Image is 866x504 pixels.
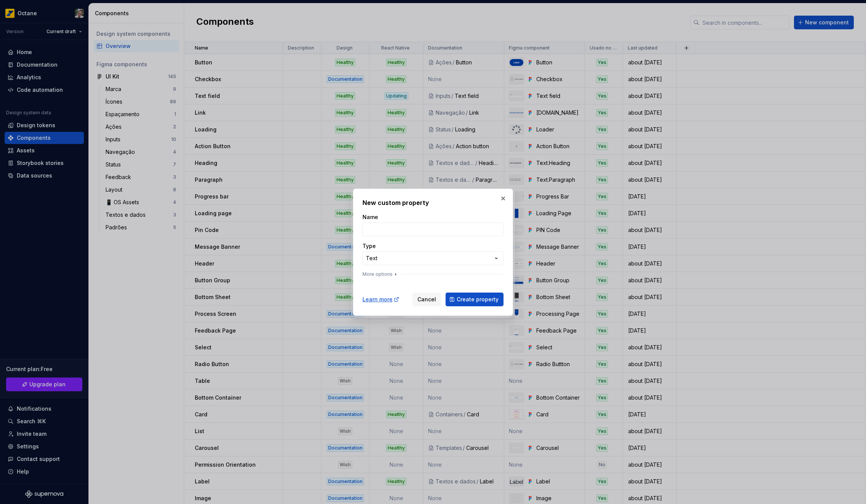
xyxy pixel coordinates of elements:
[362,296,399,303] a: Learn more
[362,271,399,277] button: More options
[417,296,436,303] span: Cancel
[446,293,504,306] button: Create property
[362,242,376,250] label: Type
[457,296,499,303] span: Create property
[362,198,504,207] h2: New custom property
[412,293,441,306] button: Cancel
[362,213,378,221] label: Name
